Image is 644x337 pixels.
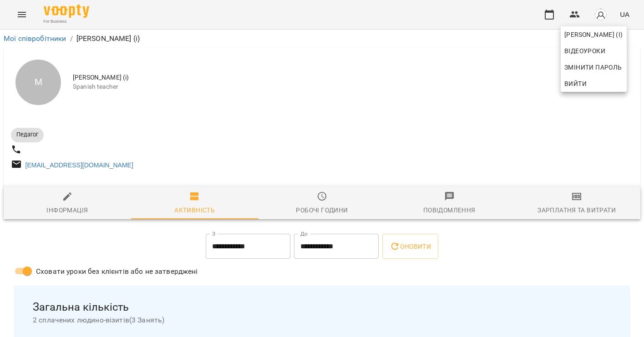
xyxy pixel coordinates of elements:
button: Вийти [561,75,627,92]
a: [PERSON_NAME] (і) [561,26,627,43]
span: Вийти [564,78,587,89]
a: Відеоуроки [561,43,609,59]
span: Відеоуроки [564,45,605,56]
span: [PERSON_NAME] (і) [564,29,623,40]
a: Змінити пароль [561,59,627,75]
span: Змінити пароль [564,62,623,73]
